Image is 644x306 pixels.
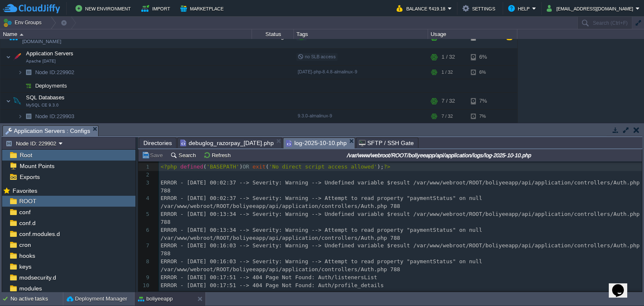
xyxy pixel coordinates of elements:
img: AMDAwAAAACH5BAEAAAAALAAAAAABAAEAAAICRAEAOw== [6,49,11,65]
img: CloudJiffy [3,3,60,14]
img: AMDAwAAAACH5BAEAAAAALAAAAAABAAEAAAICRAEAOw== [11,93,23,109]
span: ERROR - [DATE] 00:02:37 --> Severity: Warning --> Attempt to read property "paymentStatus" on nul... [161,195,486,209]
a: Root [18,151,34,159]
a: conf.modules.d [18,230,61,238]
div: 7 / 32 [441,110,453,123]
a: Mount Points [18,162,56,170]
span: exit [252,163,265,170]
a: ROOT [18,197,38,205]
div: Name [1,29,252,39]
button: Settings [462,3,498,13]
img: AMDAwAAAACH5BAEAAAAALAAAAAABAAEAAAICRAEAOw== [6,93,11,109]
button: Refresh [203,151,233,159]
li: /var/www/webroot/ROOT/boliyeeapp/api/application/logs/log-2025-10-10.php [283,137,355,148]
button: Save [142,151,165,159]
a: Application ServersApache [DATE] [25,50,75,57]
span: defined [180,163,203,170]
a: modules [18,285,43,292]
span: Directories [143,138,172,148]
span: MySQL CE 9.3.0 [26,103,59,108]
span: ERROR - [DATE] 00:16:03 --> Severity: Warning --> Attempt to read property "paymentStatus" on nul... [161,258,486,272]
span: Apache [DATE] [26,59,56,64]
div: Usage [428,29,517,39]
a: hooks [18,252,36,259]
div: 3 [138,179,151,187]
div: 10 [138,282,151,290]
img: AMDAwAAAACH5BAEAAAAALAAAAAABAAEAAAICRAEAOw== [18,110,23,123]
span: ERROR - [DATE] 00:13:34 --> Severity: Warning --> Attempt to read property "paymentStatus" on nul... [161,227,486,241]
span: ERROR - [DATE] 00:17:51 --> 404 Page Not Found: Auth/profile_details [161,282,384,288]
div: 6% [471,49,498,65]
span: log-2025-10-10.php [286,138,347,148]
a: Node ID:229903 [34,113,75,120]
a: SQL DatabasesMySQL CE 9.3.0 [25,94,66,101]
button: [EMAIL_ADDRESS][DOMAIN_NAME] [547,3,636,13]
a: [DOMAIN_NAME] [22,37,61,46]
img: AMDAwAAAACH5BAEAAAAALAAAAAABAAEAAAICRAEAOw== [23,66,34,79]
img: AMDAwAAAACH5BAEAAAAALAAAAAABAAEAAAICRAEAOw== [18,79,23,92]
span: 'No direct script access allowed' [269,163,377,170]
div: Status [252,29,293,39]
a: Node ID:229902 [34,69,75,76]
span: <?php [161,163,177,170]
span: ERROR - [DATE] 00:02:37 --> Severity: Warning --> Undefined variable $result /var/www/webroot/ROO... [161,179,643,194]
div: 5 [138,210,151,218]
span: ( [203,163,207,170]
span: ERROR - [DATE] 00:16:03 --> Severity: Warning --> Undefined variable $result /var/www/webroot/ROO... [161,242,643,257]
span: Application Servers : Configs [5,126,90,136]
span: ?> [384,163,390,170]
button: Balance ₹419.18 [397,3,448,13]
img: AMDAwAAAACH5BAEAAAAALAAAAAABAAEAAAICRAEAOw== [11,49,23,65]
span: ( [266,163,269,170]
span: 229903 [34,113,75,120]
span: SFTP / SSH Gate [359,138,414,148]
span: keys [18,263,33,270]
img: AMDAwAAAACH5BAEAAAAALAAAAAABAAEAAAICRAEAOw== [23,79,34,92]
span: no SLB access [298,54,336,59]
div: 1 [138,163,151,171]
div: Tags [294,29,428,39]
a: Exports [18,173,41,181]
span: OR [243,163,249,170]
div: 6 [138,226,151,234]
div: 7% [471,93,498,109]
a: conf.d [18,219,37,227]
div: 7% [471,110,498,123]
button: Node ID: 229902 [5,140,59,147]
button: Help [508,3,532,13]
a: modsecurity.d [18,274,57,281]
span: [DATE]-php-8.4.8-almalinux-9 [298,69,357,74]
button: Marketplace [180,3,226,13]
a: conf [18,208,32,216]
span: Node ID: [35,113,57,119]
span: Application Servers [25,50,75,57]
div: 4 [138,194,151,202]
button: Search [170,151,198,159]
li: /var/www/webroot/ROOT/boliyeeapp/api/logs/debuglog_razorpay_2025-10-09.php [177,137,282,148]
button: Deployment Manager [67,295,127,303]
div: 7 [138,242,151,250]
div: No active tasks [10,292,63,306]
div: 8 [138,258,151,266]
div: 1 / 32 [441,66,453,79]
img: AMDAwAAAACH5BAEAAAAALAAAAAABAAEAAAICRAEAOw== [18,66,23,79]
button: Import [141,3,173,13]
a: cron [18,241,32,249]
span: SQL Databases [25,94,66,101]
a: Deployments [34,82,68,89]
button: boliyeeapp [138,295,173,303]
button: Env Groups [3,17,44,29]
div: 9 [138,274,151,282]
img: AMDAwAAAACH5BAEAAAAALAAAAAABAAEAAAICRAEAOw== [20,34,23,36]
div: 1 / 32 [441,49,455,65]
div: 6% [471,66,498,79]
